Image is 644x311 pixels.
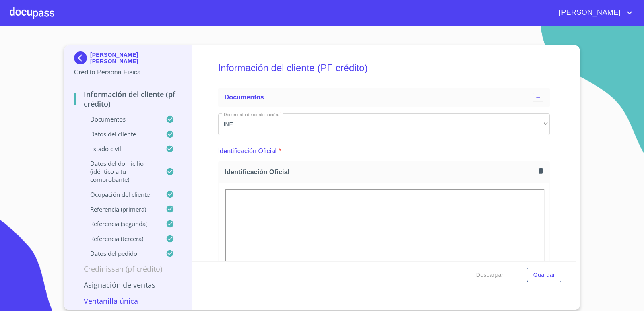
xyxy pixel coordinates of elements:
h5: Información del cliente (PF crédito) [218,51,550,84]
img: Docupass spot blue [74,51,90,64]
p: Documentos [74,115,166,123]
div: INE [218,113,550,135]
span: [PERSON_NAME] [553,6,625,19]
p: Crédito Persona Física [74,68,182,77]
p: Credinissan (PF crédito) [74,264,182,274]
p: Referencia (segunda) [74,220,166,228]
p: [PERSON_NAME] [PERSON_NAME] [90,51,182,64]
p: Datos del domicilio (idéntico a tu comprobante) [74,159,166,183]
span: Guardar [533,270,555,280]
span: Descargar [476,270,504,280]
p: Ocupación del Cliente [74,190,166,198]
div: Documentos [218,88,550,107]
p: Asignación de Ventas [74,280,182,290]
button: Guardar [527,268,561,282]
div: [PERSON_NAME] [PERSON_NAME] [74,51,182,68]
button: Descargar [473,268,507,282]
p: Ventanilla única [74,296,182,306]
p: Datos del cliente [74,130,166,138]
p: Datos del pedido [74,249,166,257]
p: Estado Civil [74,145,166,153]
p: Información del cliente (PF crédito) [74,89,182,109]
button: account of current user [553,6,634,19]
p: Identificación Oficial [218,146,277,156]
span: Identificación Oficial [225,168,535,176]
p: Referencia (tercera) [74,235,166,243]
span: Documentos [225,94,264,101]
p: Referencia (primera) [74,205,166,213]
